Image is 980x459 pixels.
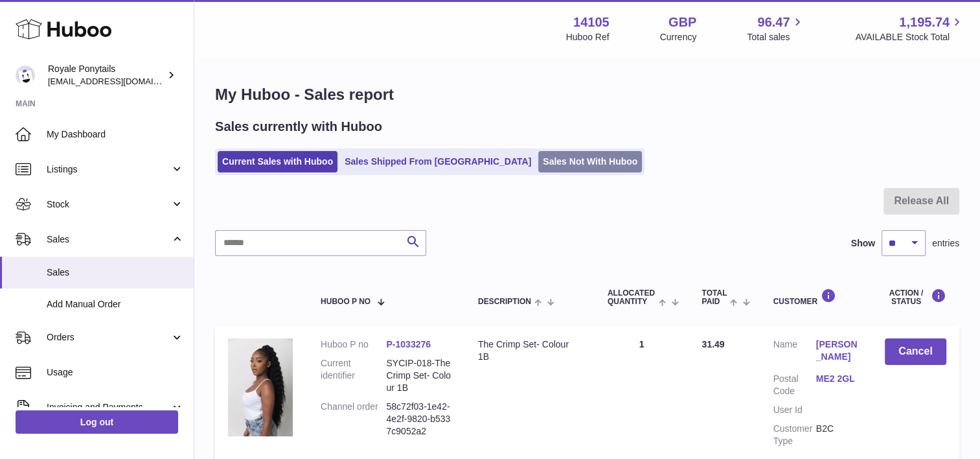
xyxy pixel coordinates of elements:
[660,31,697,43] div: Currency
[747,14,804,43] a: 96.47 Total sales
[47,298,184,311] span: Add Manual Order
[321,357,386,394] dt: Current identifier
[47,198,170,211] span: Stock
[816,423,859,447] dd: B2C
[340,151,536,172] a: Sales Shipped From [GEOGRAPHIC_DATA]
[228,338,293,436] img: 141051741006723.png
[885,338,946,365] button: Cancel
[668,14,696,31] strong: GBP
[218,151,337,172] a: Current Sales with Huboo
[773,423,815,447] dt: Customer Type
[16,410,178,434] a: Log out
[855,14,964,43] a: 1,195.74 AVAILABLE Stock Total
[932,237,959,250] span: entries
[899,14,950,31] span: 1,195.74
[701,339,724,349] span: 31.49
[47,366,184,379] span: Usage
[773,338,815,366] dt: Name
[47,163,170,176] span: Listings
[701,289,727,306] span: Total paid
[48,76,190,86] span: [EMAIL_ADDRESS][DOMAIN_NAME]
[855,31,964,43] span: AVAILABLE Stock Total
[215,118,382,135] h2: Sales currently with Huboo
[773,288,858,306] div: Customer
[478,298,531,306] span: Description
[321,338,386,351] dt: Huboo P no
[747,31,804,43] span: Total sales
[321,401,386,438] dt: Channel order
[215,84,959,105] h1: My Huboo - Sales report
[321,298,370,306] span: Huboo P no
[386,357,451,394] dd: SYCIP-018-The Crimp Set- Colour 1B
[773,373,815,397] dt: Postal Code
[538,151,642,172] a: Sales Not With Huboo
[47,331,170,344] span: Orders
[566,31,610,43] div: Huboo Ref
[773,404,815,416] dt: User Id
[608,289,655,306] span: ALLOCATED Quantity
[573,14,610,31] strong: 14105
[386,401,451,438] dd: 58c72f03-1e42-4e2f-9820-b5337c9052a2
[816,373,859,385] a: ME2 2GL
[816,338,859,363] a: [PERSON_NAME]
[47,233,170,246] span: Sales
[47,401,170,414] span: Invoicing and Payments
[48,63,165,88] div: Royale Ponytails
[757,14,790,31] span: 96.47
[47,266,184,279] span: Sales
[885,288,946,306] div: Action / Status
[47,128,184,141] span: My Dashboard
[386,339,431,349] a: P-1033276
[851,237,875,250] label: Show
[16,65,35,85] img: qphill92@gmail.com
[478,338,582,363] div: The Crimp Set- Colour 1B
